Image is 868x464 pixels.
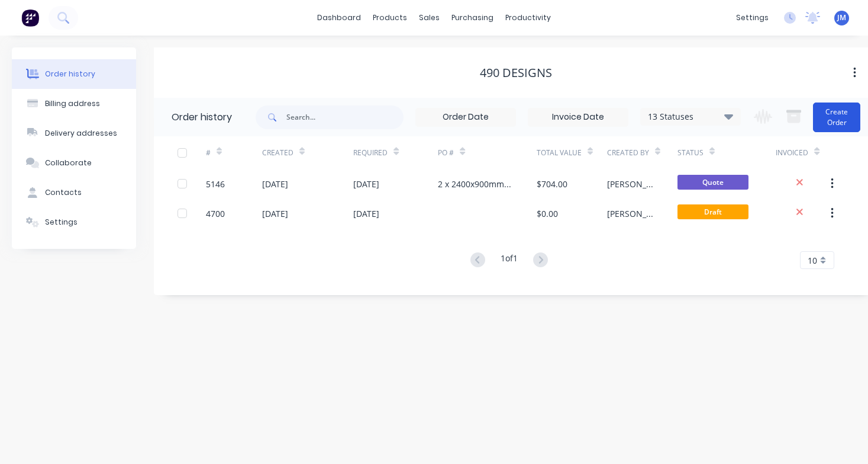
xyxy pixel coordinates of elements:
[45,187,82,198] div: Contacts
[206,178,225,190] div: 5146
[12,207,136,237] button: Settings
[537,136,607,169] div: Total Value
[446,9,499,27] div: purchasing
[262,178,288,190] div: [DATE]
[206,148,211,158] div: #
[262,207,288,220] div: [DATE]
[813,103,860,132] button: Create Order
[607,207,654,220] div: [PERSON_NAME]
[480,66,552,80] div: 490 Designs
[776,148,808,158] div: Invoiced
[45,98,100,109] div: Billing address
[413,9,446,27] div: sales
[12,148,136,178] button: Collaborate
[528,108,628,126] input: Invoice Date
[677,148,704,158] div: Status
[438,136,537,169] div: PO #
[262,148,293,158] div: Created
[353,178,379,190] div: [DATE]
[367,9,413,27] div: products
[353,148,388,158] div: Required
[776,136,832,169] div: Invoiced
[45,69,95,79] div: Order history
[286,105,404,129] input: Search...
[45,217,78,228] div: Settings
[677,175,748,190] span: Quote
[808,254,817,267] span: 10
[12,59,136,89] button: Order history
[12,178,136,207] button: Contacts
[438,148,454,158] div: PO #
[837,12,846,23] span: JM
[607,136,677,169] div: Created By
[206,207,225,220] div: 4700
[499,9,557,27] div: productivity
[353,136,438,169] div: Required
[438,178,513,190] div: 2 x 2400x900mm Signs
[353,207,379,220] div: [DATE]
[416,108,515,126] input: Order Date
[45,128,117,139] div: Delivery addresses
[501,252,518,269] div: 1 of 1
[12,119,136,148] button: Delivery addresses
[262,136,354,169] div: Created
[311,9,367,27] a: dashboard
[537,178,567,190] div: $704.00
[172,110,232,124] div: Order history
[206,136,262,169] div: #
[12,89,136,119] button: Billing address
[607,148,649,158] div: Created By
[677,204,748,219] span: Draft
[537,207,558,220] div: $0.00
[607,178,654,190] div: [PERSON_NAME]
[537,148,582,158] div: Total Value
[677,136,776,169] div: Status
[730,9,775,27] div: settings
[45,158,92,168] div: Collaborate
[641,110,740,123] div: 13 Statuses
[21,9,39,27] img: Factory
